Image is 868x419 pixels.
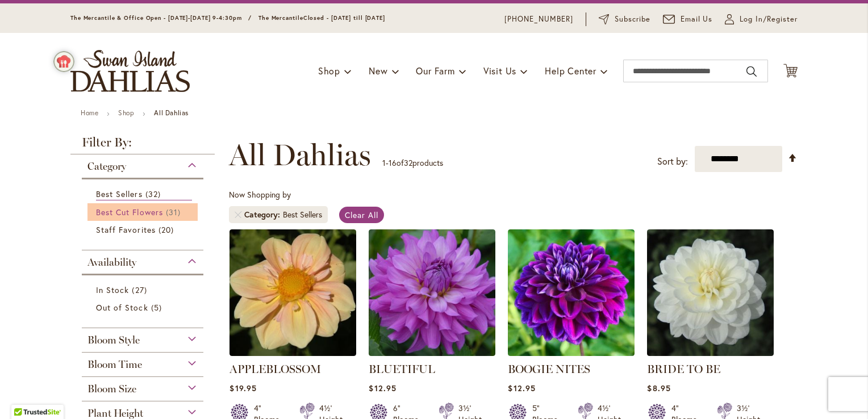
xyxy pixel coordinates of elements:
a: Home [81,108,98,117]
span: 31 [166,206,183,218]
span: Help Center [545,65,596,77]
a: Subscribe [599,14,650,25]
span: All Dahlias [229,138,371,172]
span: 32 [145,188,164,200]
span: Visit Us [483,65,516,77]
span: Availability [87,256,136,269]
span: Email Us [681,14,713,25]
span: $12.95 [508,383,535,393]
span: Category [87,160,126,173]
span: $12.95 [369,383,396,393]
span: 20 [158,224,177,236]
div: Best Sellers [283,209,322,220]
a: [PHONE_NUMBER] [504,14,573,25]
label: Sort by: [657,151,688,172]
span: 5 [151,301,165,313]
a: BRIDE TO BE [647,347,774,358]
span: Category [244,209,283,220]
img: Bluetiful [369,229,495,356]
a: APPLEBLOSSOM [229,362,321,376]
img: APPLEBLOSSOM [229,229,356,356]
iframe: Launch Accessibility Center [9,379,40,410]
span: Best Cut Flowers [96,207,163,217]
strong: All Dahlias [154,108,189,117]
a: Out of Stock 5 [96,301,192,313]
img: BRIDE TO BE [647,229,774,356]
span: 32 [404,157,412,168]
span: Shop [318,65,340,77]
a: Shop [118,108,134,117]
span: Bloom Time [87,358,142,371]
span: $19.95 [229,383,256,393]
a: Bluetiful [369,347,495,358]
span: Bloom Size [87,383,136,395]
span: Log In/Register [740,14,798,25]
span: 1 [382,157,386,168]
span: Clear All [345,209,378,220]
span: $8.95 [647,383,670,393]
a: In Stock 27 [96,284,192,296]
a: Clear All [339,207,384,223]
a: BRIDE TO BE [647,362,720,376]
a: BLUETIFUL [369,362,435,376]
a: store logo [70,50,190,92]
span: Staff Favorites [96,224,156,235]
a: Remove Category Best Sellers [235,211,241,218]
a: BOOGIE NITES [508,347,635,358]
a: Log In/Register [725,14,798,25]
span: Out of Stock [96,302,148,313]
span: New [369,65,387,77]
span: In Stock [96,284,129,295]
a: BOOGIE NITES [508,362,590,376]
span: Bloom Style [87,334,140,346]
strong: Filter By: [70,136,215,154]
p: - of products [382,154,443,172]
a: Staff Favorites [96,224,192,236]
a: Email Us [663,14,713,25]
a: Best Cut Flowers [96,206,192,218]
span: Our Farm [416,65,454,77]
span: Best Sellers [96,188,143,199]
a: Best Sellers [96,188,192,200]
a: APPLEBLOSSOM [229,347,356,358]
span: 16 [389,157,397,168]
span: The Mercantile & Office Open - [DATE]-[DATE] 9-4:30pm / The Mercantile [70,14,303,22]
span: Subscribe [615,14,650,25]
span: Closed - [DATE] till [DATE] [303,14,385,22]
span: Now Shopping by [229,189,291,200]
span: 27 [132,284,149,296]
img: BOOGIE NITES [508,229,635,356]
